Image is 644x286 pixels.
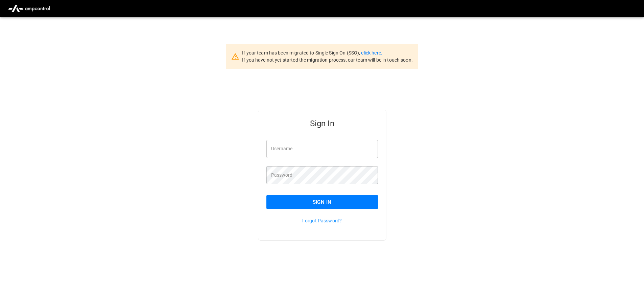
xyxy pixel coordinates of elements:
[242,50,361,56] span: If your team has been migrated to Single Sign On (SSO),
[5,2,53,15] img: ampcontrol.io logo
[361,50,382,56] a: click here.
[266,195,378,209] button: Sign In
[242,57,413,63] span: If you have not yet started the migration process, our team will be in touch soon.
[266,217,378,224] p: Forgot Password?
[266,118,378,129] h5: Sign In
